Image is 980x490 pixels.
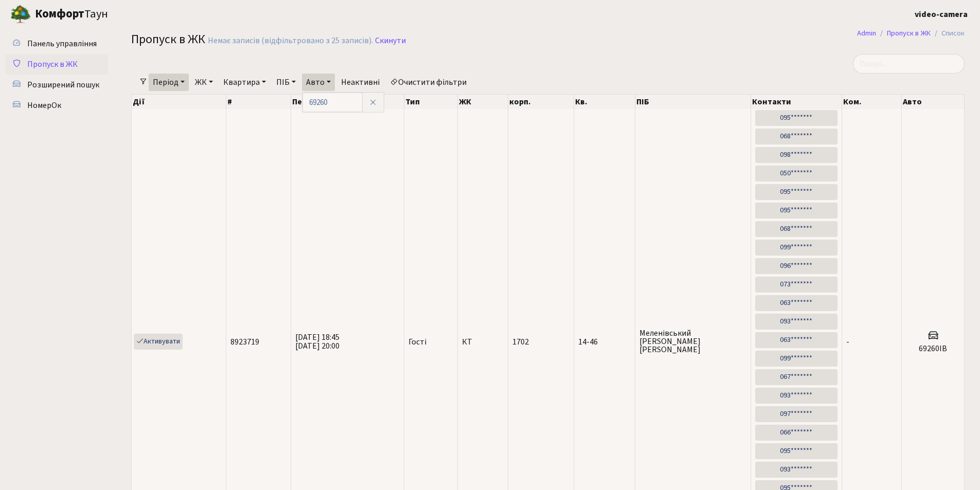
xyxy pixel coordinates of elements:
button: Переключити навігацію [129,6,154,23]
a: Активувати [134,334,183,350]
span: КТ [462,338,504,346]
th: # [226,95,291,109]
th: Авто [902,95,965,109]
img: logo.png [10,4,31,25]
th: Дії [132,95,226,109]
span: Меленівський [PERSON_NAME] [PERSON_NAME] [639,329,746,354]
span: [DATE] 18:45 [DATE] 20:00 [295,332,340,352]
th: корп. [508,95,574,109]
li: Список [931,28,965,39]
th: Кв. [574,95,635,109]
a: Неактивні [337,74,384,91]
span: НомерОк [27,100,61,111]
a: Авто [302,74,335,91]
b: video-camera [915,9,968,20]
a: Очистити фільтри [386,74,471,91]
span: Таун [35,6,108,23]
th: ПІБ [635,95,751,109]
a: Панель управління [5,33,108,54]
a: Admin [857,28,876,39]
th: Контакти [751,95,843,109]
span: 1702 [512,336,529,348]
a: Розширений пошук [5,75,108,95]
span: 8923719 [230,336,259,348]
div: Немає записів (відфільтровано з 25 записів). [208,36,373,46]
a: Пропуск в ЖК [5,54,108,75]
th: ЖК [458,95,509,109]
th: Ком. [842,95,902,109]
th: Тип [404,95,458,109]
span: Гості [408,338,426,346]
span: Панель управління [27,38,97,49]
nav: breadcrumb [842,23,980,44]
span: Розширений пошук [27,79,99,90]
a: ЖК [191,74,217,91]
input: Пошук... [853,54,965,74]
span: Пропуск в ЖК [27,59,78,70]
h5: 69260ІВ [906,344,960,354]
a: Скинути [375,36,406,46]
a: Період [149,74,189,91]
b: Комфорт [35,6,84,22]
a: video-camera [915,8,968,21]
a: Квартира [219,74,270,91]
th: Період [291,95,405,109]
a: НомерОк [5,95,108,116]
span: - [846,336,849,348]
a: Пропуск в ЖК [887,28,931,39]
a: ПІБ [272,74,300,91]
span: 14-46 [578,338,631,346]
span: Пропуск в ЖК [131,30,205,48]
